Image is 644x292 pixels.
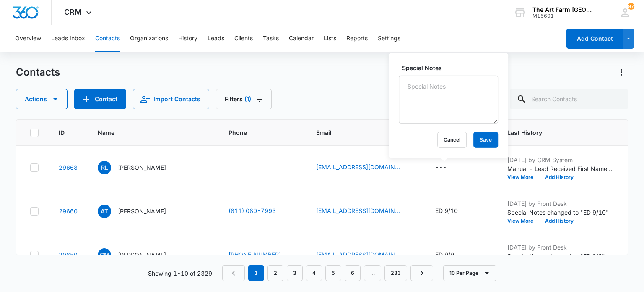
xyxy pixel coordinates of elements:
h1: Contacts [16,66,60,79]
a: Navigate to contact details page for RobertUsaph LawrenceUsaphGM [59,164,78,171]
nav: Pagination [222,265,433,281]
div: --- [435,163,447,173]
button: Lists [324,25,336,52]
div: Email - cmaloney@optonline.net - Select to Edit Field [316,250,415,260]
a: [EMAIL_ADDRESS][DOMAIN_NAME] [316,250,400,259]
button: View More [507,218,539,224]
div: Special Notes - ED 9/10 - Select to Edit Field [435,206,473,216]
button: 10 Per Page [443,265,496,281]
span: Last History [507,128,600,137]
span: ID [59,128,65,137]
div: Name - Caryn Maloney - Select to Edit Field [98,248,181,262]
div: Phone - (811) 080-7993 - Select to Edit Field [229,206,291,216]
span: CM [98,248,111,262]
button: Import Contacts [133,89,209,109]
span: CRM [64,8,82,16]
div: Email - torresadri@hotmail.com - Select to Edit Field [316,206,415,216]
p: [PERSON_NAME] [118,163,166,172]
label: Special Notes [402,63,501,72]
div: ED 9/9 [435,250,454,259]
p: Showing 1-10 of 2329 [148,269,212,278]
button: Add History [539,175,579,180]
div: account id [532,13,594,19]
div: Special Notes - - Select to Edit Field [435,163,462,173]
div: Special Notes - ED 9/9 - Select to Edit Field [435,250,469,260]
a: Page 2 [267,265,283,281]
div: notifications count [628,3,634,10]
a: Next Page [410,265,433,281]
a: [EMAIL_ADDRESS][DOMAIN_NAME] [316,163,400,171]
em: 1 [248,265,264,281]
div: account name [532,6,594,13]
span: AT [98,205,111,218]
p: [PERSON_NAME] [118,207,166,216]
span: Name [98,128,196,137]
p: Special Notes changed to "ED 9/9" [507,252,612,260]
a: Page 233 [384,265,407,281]
button: Leads Inbox [51,25,85,52]
p: [DATE] by CRM System [507,155,612,164]
a: Page 5 [325,265,341,281]
button: Save [473,132,498,148]
button: Clients [234,25,253,52]
button: Actions [615,66,628,79]
a: Navigate to contact details page for Caryn Maloney [59,251,78,258]
a: Navigate to contact details page for Adriana Torres [59,208,78,215]
span: RL [98,161,111,174]
div: ED 9/10 [435,206,458,215]
button: History [178,25,197,52]
p: [DATE] by Front Desk [507,199,612,208]
p: Special Notes changed to "ED 9/10" [507,208,612,217]
span: 97 [628,3,634,10]
p: Manual - Lead Received First Name: [PERSON_NAME] Last Name: LawrenceUsaphGM Phone: [PHONE_NUMBER]... [507,164,612,173]
button: Leads [208,25,224,52]
button: Organizations [130,25,168,52]
button: View More [507,175,539,180]
span: Phone [229,128,284,137]
a: Page 6 [345,265,361,281]
button: Contacts [95,25,120,52]
button: Overview [15,25,41,52]
button: Tasks [263,25,279,52]
div: Name - RobertUsaph LawrenceUsaphGM - Select to Edit Field [98,161,181,174]
button: Actions [16,89,68,109]
span: (1) [244,96,251,102]
button: Filters [216,89,272,109]
div: Name - Adriana Torres - Select to Edit Field [98,205,181,218]
a: Page 4 [306,265,322,281]
span: Email [316,128,403,137]
a: [EMAIL_ADDRESS][DOMAIN_NAME] [316,206,400,215]
button: Add History [539,218,579,224]
input: Search Contacts [510,89,628,109]
button: Settings [378,25,400,52]
button: Add Contact [74,89,126,109]
a: (811) 080-7993 [229,206,276,215]
button: Add Contact [566,29,623,49]
a: [PHONE_NUMBER] [229,250,281,259]
div: Phone - +00 487 538 - Select to Edit Field [229,166,244,176]
button: Reports [346,25,368,52]
div: Email - JHARRIS@MEUTHCONCRETE.COM - Select to Edit Field [316,163,415,173]
p: [PERSON_NAME] [118,250,166,259]
p: [DATE] by Front Desk [507,243,612,252]
div: Phone - (516) 749-9113 - Select to Edit Field [229,250,296,260]
button: Calendar [289,25,314,52]
button: Cancel [437,132,467,148]
a: Page 3 [287,265,303,281]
